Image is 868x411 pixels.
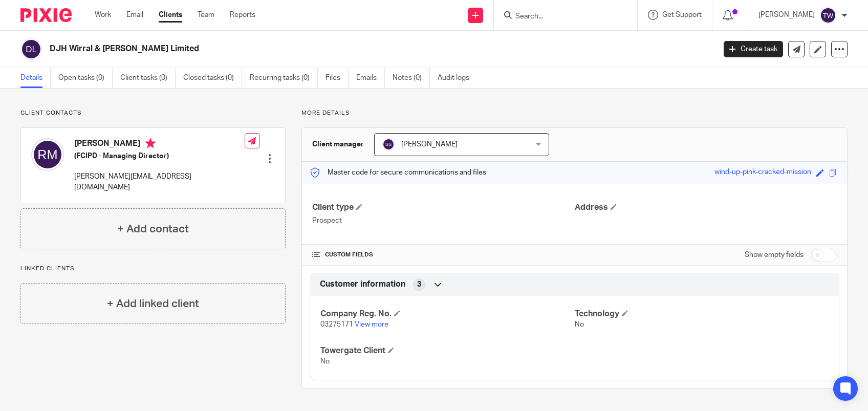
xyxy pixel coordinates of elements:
a: Email [126,10,143,20]
input: Search [514,12,606,21]
span: 3 [417,279,421,290]
img: Pixie [20,8,72,22]
h4: CUSTOM FIELDS [312,251,574,259]
p: More details [301,109,848,117]
h4: Address [575,202,837,213]
img: svg%3E [31,138,64,171]
span: 03275171 [320,321,353,328]
h3: Client manager [312,139,364,149]
h2: DJH Wirral & [PERSON_NAME] Limited [50,44,577,54]
p: Master code for secure communications and files [310,167,486,178]
img: svg%3E [820,7,836,24]
a: Create task [724,41,783,57]
a: Audit logs [438,68,477,88]
a: Reports [230,10,255,20]
a: Clients [159,10,182,20]
i: Primary [145,138,156,148]
a: Files [325,68,349,88]
p: Linked clients [20,265,286,273]
p: Client contacts [20,109,286,117]
h4: [PERSON_NAME] [74,138,245,151]
p: [PERSON_NAME] [758,10,815,20]
div: wind-up-pink-cracked-mission [714,167,811,179]
span: No [320,358,330,365]
a: Details [20,68,51,88]
a: Notes (0) [393,68,430,88]
h4: Company Reg. No. [320,309,574,319]
h4: Towergate Client [320,345,574,356]
a: Client tasks (0) [120,68,176,88]
h5: (FCIPD - Managing Director) [74,151,245,161]
a: Recurring tasks (0) [250,68,318,88]
h4: + Add linked client [107,296,199,312]
span: Get Support [662,11,702,18]
img: svg%3E [20,38,42,60]
p: Prospect [312,215,574,226]
a: Closed tasks (0) [183,68,242,88]
a: Emails [356,68,385,88]
a: Open tasks (0) [58,68,113,88]
span: Customer information [320,279,405,290]
p: [PERSON_NAME][EMAIL_ADDRESS][DOMAIN_NAME] [74,171,245,192]
h4: Technology [575,309,829,319]
a: Team [198,10,214,20]
img: svg%3E [382,138,395,150]
label: Show empty fields [745,250,804,260]
a: View more [355,321,388,328]
span: [PERSON_NAME] [401,141,458,148]
h4: Client type [312,202,574,213]
h4: + Add contact [117,221,189,237]
span: No [575,321,584,328]
a: Work [95,10,111,20]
